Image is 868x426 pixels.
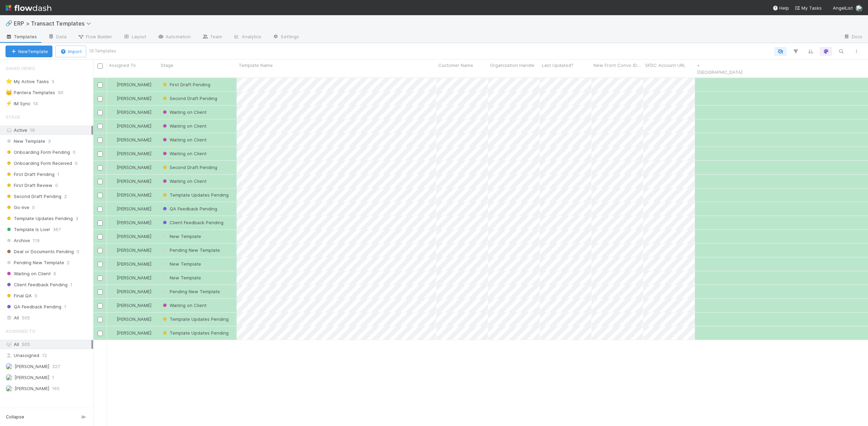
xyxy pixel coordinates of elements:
span: 1 [70,280,72,289]
span: Saved Views [6,61,35,75]
span: Template Is Live! [6,225,50,234]
div: New Template [161,233,201,240]
span: Onboarding Form Pending [6,148,70,157]
span: First Draft Pending [161,82,210,87]
div: Help [772,4,789,11]
span: [PERSON_NAME] [117,109,151,115]
span: 2 [64,192,67,201]
span: 0 [55,181,58,190]
img: avatar_ef15843f-6fde-4057-917e-3fb236f438ca.png [110,96,116,101]
span: Pending New Template [161,289,220,294]
div: Second Draft Pending [161,95,217,102]
div: [PERSON_NAME] [110,219,151,226]
span: Go-live [6,203,29,212]
div: Pantera Templates [6,88,55,97]
button: NewTemplate [6,46,52,57]
img: avatar_ef15843f-6fde-4057-917e-3fb236f438ca.png [856,5,862,12]
span: [PERSON_NAME] [117,261,151,267]
a: Docs [838,32,868,43]
span: [PERSON_NAME] [117,289,151,294]
img: avatar_ec9c1780-91d7-48bb-898e-5f40cebd5ff8.png [110,109,116,115]
span: 90 [58,88,70,97]
span: [PERSON_NAME] [117,137,151,142]
span: [PERSON_NAME] [117,151,151,156]
div: New Template [161,274,201,281]
span: New Template [161,275,201,280]
div: Template Updates Pending [161,316,229,323]
div: Second Draft Pending [161,164,217,171]
div: Active [6,126,91,135]
div: QA Feedback Pending [161,205,217,212]
div: Template Updates Pending [161,329,229,336]
span: [PERSON_NAME] [117,220,151,225]
div: IM Sync [6,99,30,108]
span: 1 [52,373,54,382]
div: [PERSON_NAME] [110,233,151,240]
div: [PERSON_NAME] [110,191,151,198]
span: [PERSON_NAME] [117,234,151,239]
img: logo-inverted-e16ddd16eac7371096b0.svg [6,2,51,14]
span: Assigned To [6,324,36,338]
span: [PERSON_NAME] [14,375,49,380]
span: Stage [6,110,20,124]
span: 165 [52,384,60,393]
img: avatar_ef15843f-6fde-4057-917e-3fb236f438ca.png [110,151,116,156]
span: 0 [34,291,37,300]
span: Second Draft Pending [6,192,61,201]
span: QA Feedback Pending [6,303,61,311]
span: Assigned To [109,62,136,69]
span: 367 [53,225,61,234]
div: My Active Tasks [6,77,49,86]
span: 505 [22,314,30,322]
span: [PERSON_NAME] [117,123,151,129]
a: Data [42,32,72,43]
img: avatar_ec9c1780-91d7-48bb-898e-5f40cebd5ff8.png [6,385,12,392]
div: [PERSON_NAME] [110,316,151,323]
span: [PERSON_NAME] [117,330,151,336]
input: Toggle Row Selected [98,82,103,88]
img: avatar_ec9c1780-91d7-48bb-898e-5f40cebd5ff8.png [110,137,116,142]
span: My Tasks [795,5,822,11]
span: 14 [33,99,45,108]
span: Waiting on Client [161,303,207,308]
span: Stage [161,62,173,69]
img: avatar_ec9c1780-91d7-48bb-898e-5f40cebd5ff8.png [110,82,116,87]
span: 👑 [6,89,12,95]
span: 0 [75,159,78,168]
span: 3 [48,137,51,146]
div: [PERSON_NAME] [110,95,151,102]
a: Automation [152,32,196,43]
div: Waiting on Client [161,109,207,116]
span: 6 [53,269,56,278]
span: Template Updates Pending [6,214,73,223]
span: 3 [76,214,78,223]
input: Toggle Row Selected [98,303,103,308]
img: avatar_ef15843f-6fde-4057-917e-3fb236f438ca.png [110,165,116,170]
img: avatar_ec9c1780-91d7-48bb-898e-5f40cebd5ff8.png [110,261,116,267]
input: Toggle Row Selected [98,138,103,143]
img: avatar_ec9c1780-91d7-48bb-898e-5f40cebd5ff8.png [110,234,116,239]
span: 1 [64,303,66,311]
div: Waiting on Client [161,150,207,157]
div: Pending New Template [161,288,220,295]
input: Toggle Row Selected [98,124,103,129]
span: Second Draft Pending [161,165,217,170]
span: 12 [42,351,47,360]
span: 🔗 [6,20,12,26]
div: [PERSON_NAME] [110,150,151,157]
a: My Tasks [795,4,822,11]
div: [PERSON_NAME] [110,205,151,212]
img: avatar_ec9c1780-91d7-48bb-898e-5f40cebd5ff8.png [110,123,116,129]
span: New Front Convo ID or URL [593,62,641,69]
span: ⭐ [6,78,12,84]
span: Waiting on Client [161,123,207,129]
span: Template Updates Pending [161,192,229,198]
span: [PERSON_NAME] [117,96,151,101]
span: Flow Builder [78,33,112,40]
span: 5 [52,77,61,86]
button: Import [55,46,86,57]
span: Waiting on Client [161,137,207,142]
div: Pending New Template [161,247,220,254]
span: Waiting on Client [161,109,207,115]
input: Toggle Row Selected [98,331,103,336]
